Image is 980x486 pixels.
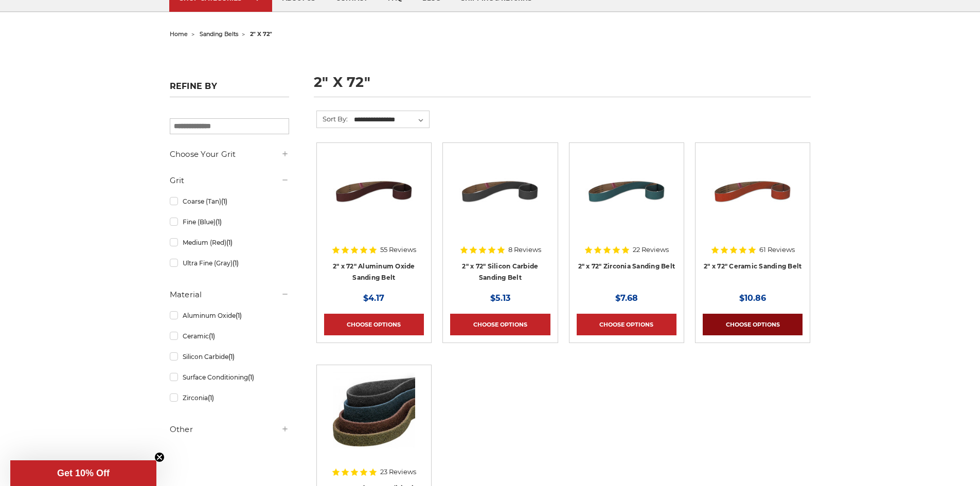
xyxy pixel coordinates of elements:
[324,372,424,472] a: 2"x72" Surface Conditioning Sanding Belts
[10,460,156,486] div: Get 10% OffClose teaser
[317,111,348,127] label: Sort By:
[333,150,415,232] img: 2" x 72" Aluminum Oxide Pipe Sanding Belt
[633,246,669,253] span: 22 Reviews
[170,192,289,210] a: Coarse (Tan)
[450,150,550,250] a: 2" x 72" Silicon Carbide File Belt
[221,197,227,205] span: (1)
[208,394,214,402] span: (1)
[508,246,541,253] span: 8 Reviews
[233,259,239,267] span: (1)
[57,468,110,478] span: Get 10% Off
[704,262,801,270] a: 2" x 72" Ceramic Sanding Belt
[250,30,272,38] span: 2" x 72"
[703,314,803,335] a: Choose Options
[226,239,233,246] span: (1)
[170,348,289,366] a: Silicon Carbide
[703,150,803,250] a: 2" x 72" Ceramic Pipe Sanding Belt
[236,312,242,319] span: (1)
[352,112,429,128] select: Sort By:
[490,293,510,303] span: $5.13
[170,233,289,251] a: Medium (Red)
[380,469,416,475] span: 23 Reviews
[578,262,675,270] a: 2" x 72" Zirconia Sanding Belt
[380,246,416,253] span: 55 Reviews
[170,389,289,407] a: Zirconia
[154,452,165,462] button: Close teaser
[363,293,384,303] span: $4.17
[577,150,676,250] a: 2" x 72" Zirconia Pipe Sanding Belt
[170,174,289,187] h5: Grit
[324,150,424,250] a: 2" x 72" Aluminum Oxide Pipe Sanding Belt
[248,373,254,381] span: (1)
[216,218,222,226] span: (1)
[462,262,538,282] a: 2" x 72" Silicon Carbide Sanding Belt
[170,254,289,272] a: Ultra Fine (Gray)
[170,81,289,97] h5: Refine by
[333,262,415,282] a: 2" x 72" Aluminum Oxide Sanding Belt
[459,150,541,232] img: 2" x 72" Silicon Carbide File Belt
[759,246,795,253] span: 61 Reviews
[170,148,289,160] h5: Choose Your Grit
[170,368,289,386] a: Surface Conditioning
[170,30,188,38] a: home
[450,314,550,335] a: Choose Options
[170,289,289,301] h5: Material
[170,423,289,436] h5: Other
[333,372,415,455] img: 2"x72" Surface Conditioning Sanding Belts
[711,150,794,232] img: 2" x 72" Ceramic Pipe Sanding Belt
[209,332,215,340] span: (1)
[314,75,811,97] h1: 2" x 72"
[577,314,676,335] a: Choose Options
[739,293,766,303] span: $10.86
[585,150,668,232] img: 2" x 72" Zirconia Pipe Sanding Belt
[170,307,289,325] a: Aluminum Oxide
[615,293,638,303] span: $7.68
[170,327,289,345] a: Ceramic
[200,30,238,38] a: sanding belts
[324,314,424,335] a: Choose Options
[170,213,289,231] a: Fine (Blue)
[228,353,235,361] span: (1)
